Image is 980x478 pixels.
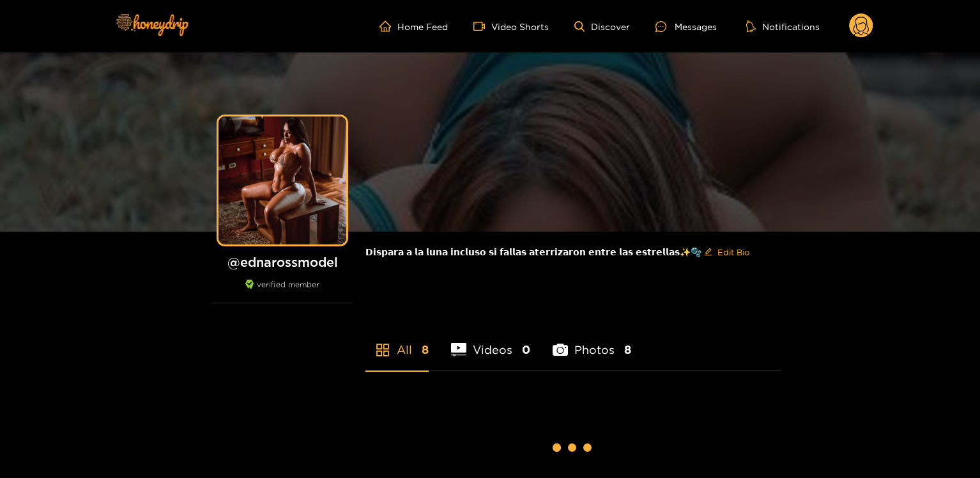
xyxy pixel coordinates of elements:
[704,248,712,257] span: edit
[379,20,397,32] span: home
[212,254,353,270] h1: @ ednarossmodel
[365,313,429,370] li: All
[473,20,549,32] a: Video Shorts
[212,280,353,303] div: verified member
[742,20,823,33] button: Notifications
[473,20,491,32] span: video-camera
[717,246,749,259] span: Edit Bio
[422,342,429,358] span: 8
[365,232,781,273] div: 𝗗𝗶𝘀𝗽𝗮𝗿𝗮 𝗮 𝗹𝗮 𝗹𝘂𝗻𝗮 𝗶𝗻𝗰𝗹𝘂𝘀𝗼 𝘀𝗶 𝗳𝗮𝗹𝗹𝗮𝘀 𝗮𝘁𝗲𝗿𝗿𝗶𝘇𝗮𝗿𝗼𝗻 𝗲𝗻𝘁𝗿𝗲 𝗹𝗮𝘀 𝗲𝘀𝘁𝗿𝗲𝗹𝗹𝗮𝘀✨🫧
[574,21,630,32] a: Discover
[451,313,530,370] li: Videos
[379,20,448,32] a: Home Feed
[553,313,631,370] li: Photos
[701,242,752,262] button: editEdit Bio
[375,342,390,358] span: appstore
[624,342,631,358] span: 8
[522,342,530,358] span: 0
[655,19,717,34] div: Messages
